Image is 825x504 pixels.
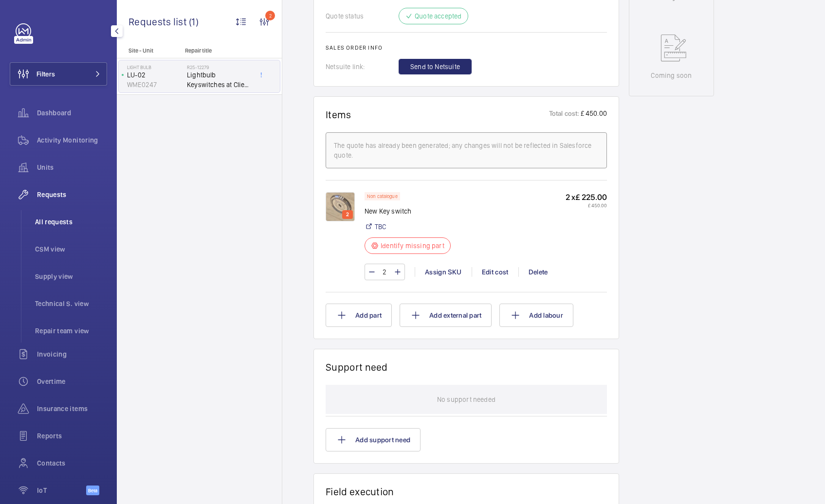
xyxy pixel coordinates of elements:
[37,486,86,495] span: IoT
[128,16,189,28] span: Requests list
[37,190,107,199] span: Requests
[187,64,251,70] h2: R25-12279
[37,431,107,441] span: Reports
[127,80,183,90] p: WME0247
[580,108,607,121] p: £ 450.00
[127,70,183,80] p: LU-02
[367,195,398,198] p: Non catalogue
[472,267,518,277] div: Edit cost
[37,458,107,468] span: Contacts
[35,244,107,254] span: CSM view
[549,108,580,121] p: Total cost:
[415,267,472,277] div: Assign SKU
[375,222,386,232] a: TBC
[326,44,607,51] h2: Sales order info
[399,59,472,74] button: Send to Netsuite
[326,304,392,327] button: Add part
[326,192,355,221] img: 1758008994533-d821e994-f7b5-4e2a-91a4-22ae7f134fda
[37,69,55,79] span: Filters
[37,349,107,359] span: Invoicing
[37,162,107,172] span: Units
[518,267,558,277] div: Delete
[35,299,107,308] span: Technical S. view
[37,377,107,386] span: Overtime
[35,326,107,336] span: Repair team view
[117,47,181,54] p: Site - Unit
[86,486,99,495] span: Beta
[651,71,692,80] p: Coming soon
[326,428,421,451] button: Add support need
[400,304,492,327] button: Add external part
[37,108,107,118] span: Dashboard
[127,64,183,70] p: Light Bulb
[437,385,495,414] p: No support needed
[37,404,107,414] span: Insurance items
[334,141,599,160] div: The quote has already been generated; any changes will not be reflected in Salesforce quote.
[187,70,251,90] span: Lightbulb Keyswitches at Client Request
[326,486,607,498] h1: Field execution
[326,108,351,121] h1: Items
[37,135,107,145] span: Activity Monitoring
[499,304,573,327] button: Add labour
[10,62,107,86] button: Filters
[326,361,388,373] h1: Support need
[344,210,351,219] p: 2
[35,271,107,281] span: Supply view
[566,202,607,208] p: £ 450.00
[185,47,249,54] p: Repair title
[381,241,444,251] p: Identify missing part
[410,62,460,72] span: Send to Netsuite
[566,192,607,202] p: 2 x £ 225.00
[365,206,451,216] p: New Key switch
[35,217,107,227] span: All requests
